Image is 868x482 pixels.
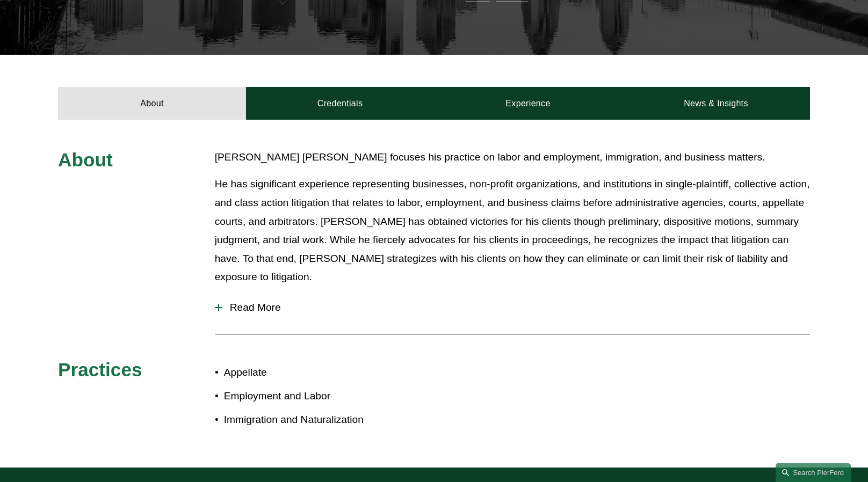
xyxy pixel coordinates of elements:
a: Credentials [246,87,434,119]
a: Search this site [776,463,851,482]
p: Appellate [224,363,434,382]
p: Employment and Labor [224,387,434,406]
p: Immigration and Naturalization [224,411,434,429]
p: He has significant experience representing businesses, non-profit organizations, and institutions... [215,175,810,286]
span: Read More [222,302,810,313]
span: Practices [58,359,142,380]
p: [PERSON_NAME] [PERSON_NAME] focuses his practice on labor and employment, immigration, and busine... [215,148,810,167]
a: About [58,87,246,119]
a: Experience [434,87,622,119]
a: News & Insights [622,87,810,119]
span: About [58,149,113,170]
button: Read More [215,294,810,322]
